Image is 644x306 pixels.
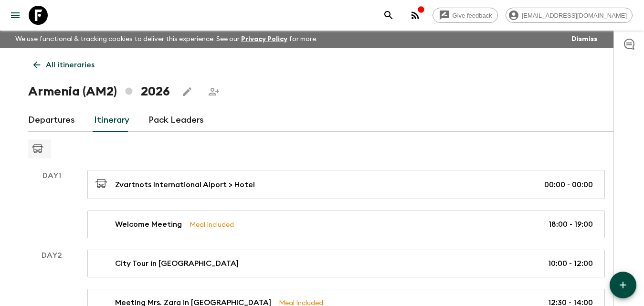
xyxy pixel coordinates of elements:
p: City Tour in [GEOGRAPHIC_DATA] [115,258,239,269]
a: Itinerary [94,109,129,132]
button: menu [6,6,25,25]
a: Welcome MeetingMeal Included18:00 - 19:00 [87,211,605,238]
span: [EMAIL_ADDRESS][DOMAIN_NAME] [517,12,632,19]
button: Dismiss [569,32,600,46]
p: Day 2 [28,250,76,261]
p: 10:00 - 12:00 [548,258,593,269]
p: 18:00 - 19:00 [549,219,593,230]
a: All itineraries [28,55,100,74]
a: City Tour in [GEOGRAPHIC_DATA]10:00 - 12:00 [87,250,605,277]
h1: Armenia (AM2) 2026 [28,82,170,101]
p: Welcome Meeting [115,219,182,230]
a: Zvartnots International Aiport > Hotel00:00 - 00:00 [87,170,605,199]
a: Give feedback [433,8,498,23]
div: [EMAIL_ADDRESS][DOMAIN_NAME] [506,8,633,23]
a: Pack Leaders [148,109,204,132]
button: Edit this itinerary [178,82,197,101]
button: search adventures [379,6,398,25]
p: We use functional & tracking cookies to deliver this experience. See our for more. [11,31,321,48]
p: Meal Included [190,219,234,230]
a: Departures [28,109,75,132]
span: Share this itinerary [204,82,223,101]
p: Day 1 [28,170,76,181]
p: 00:00 - 00:00 [544,179,593,190]
p: Zvartnots International Aiport > Hotel [115,179,255,190]
span: Give feedback [447,12,497,19]
p: All itineraries [46,59,95,71]
a: Privacy Policy [241,36,287,42]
